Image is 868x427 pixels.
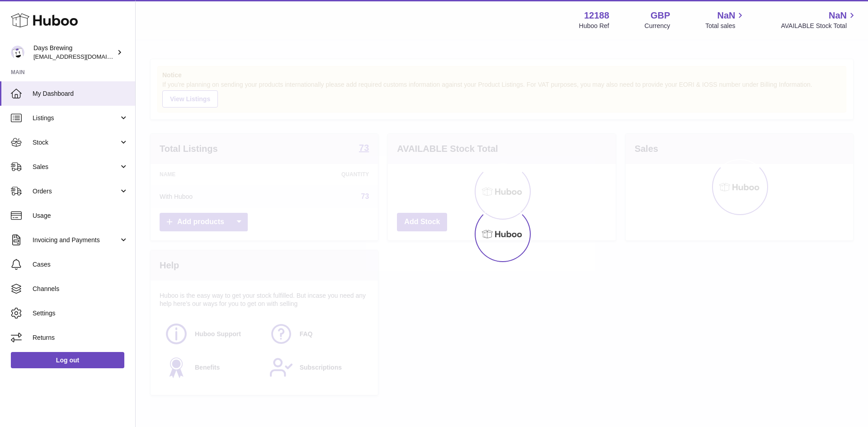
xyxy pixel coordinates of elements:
span: Settings [33,309,128,318]
span: Sales [33,163,119,171]
span: Cases [33,260,128,269]
span: My Dashboard [33,89,128,98]
span: Channels [33,285,128,293]
span: Returns [33,333,128,342]
span: Usage [33,211,128,220]
span: Total sales [705,22,745,30]
span: Stock [33,138,119,147]
a: NaN Total sales [705,9,745,30]
a: Log out [11,352,124,368]
span: Listings [33,114,119,122]
strong: 12188 [584,9,609,22]
strong: GBP [651,9,670,22]
span: Invoicing and Payments [33,236,119,244]
span: NaN [829,9,847,22]
span: AVAILABLE Stock Total [781,22,857,30]
div: Huboo Ref [579,22,609,30]
span: Orders [33,187,119,196]
span: NaN [717,9,735,22]
img: internalAdmin-12188@internal.huboo.com [11,46,24,59]
div: Currency [645,22,670,30]
a: NaN AVAILABLE Stock Total [781,9,857,30]
span: [EMAIL_ADDRESS][DOMAIN_NAME] [33,53,133,60]
div: Days Brewing [33,44,115,61]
